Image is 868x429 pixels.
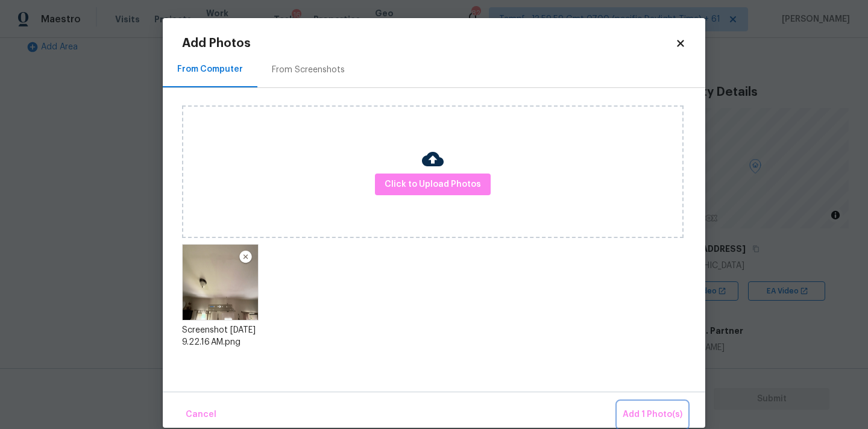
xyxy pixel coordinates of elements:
[385,177,481,192] span: Click to Upload Photos
[375,174,491,196] button: Click to Upload Photos
[182,324,259,348] div: Screenshot [DATE] 9.22.16 AM.png
[182,37,675,49] h2: Add Photos
[272,64,345,76] div: From Screenshots
[181,402,221,428] button: Cancel
[422,148,444,170] img: Cloud Upload Icon
[186,407,216,422] span: Cancel
[618,402,687,428] button: Add 1 Photo(s)
[177,63,243,75] div: From Computer
[623,407,682,422] span: Add 1 Photo(s)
